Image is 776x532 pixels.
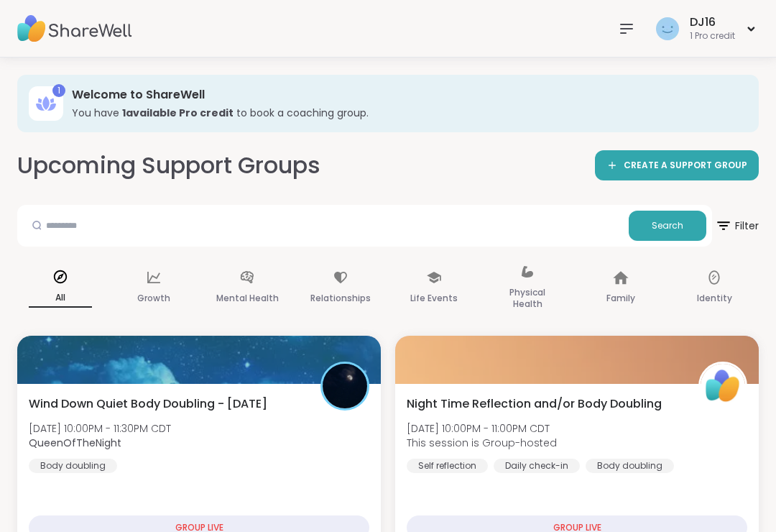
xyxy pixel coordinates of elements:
[624,160,747,172] span: CREATE A SUPPORT GROUP
[29,395,267,413] span: Wind Down Quiet Body Doubling - [DATE]
[715,208,759,243] span: Filter
[17,150,320,182] h2: Upcoming Support Groups
[606,290,635,307] p: Family
[122,106,234,120] b: 1 available Pro credit
[72,87,739,103] h3: Welcome to ShareWell
[494,459,580,473] div: Daily check-in
[652,219,683,232] span: Search
[656,17,679,40] img: DJ16
[310,290,371,307] p: Relationships
[29,289,92,308] p: All
[690,30,735,42] div: 1 Pro credit
[715,205,759,247] button: Filter
[216,290,279,307] p: Mental Health
[137,290,170,307] p: Growth
[496,284,559,313] p: Physical Health
[407,395,662,413] span: Night Time Reflection and/or Body Doubling
[697,290,732,307] p: Identity
[29,436,121,450] b: QueenOfTheNight
[629,211,706,241] button: Search
[701,364,745,408] img: ShareWell
[17,4,132,54] img: ShareWell Nav Logo
[595,150,759,180] a: CREATE A SUPPORT GROUP
[690,14,735,30] div: DJ16
[407,421,557,436] span: [DATE] 10:00PM - 11:00PM CDT
[586,459,674,473] div: Body doubling
[52,84,65,97] div: 1
[29,459,117,473] div: Body doubling
[407,459,488,473] div: Self reflection
[72,106,739,120] h3: You have to book a coaching group.
[410,290,458,307] p: Life Events
[29,421,171,436] span: [DATE] 10:00PM - 11:30PM CDT
[407,436,557,450] span: This session is Group-hosted
[323,364,367,408] img: QueenOfTheNight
